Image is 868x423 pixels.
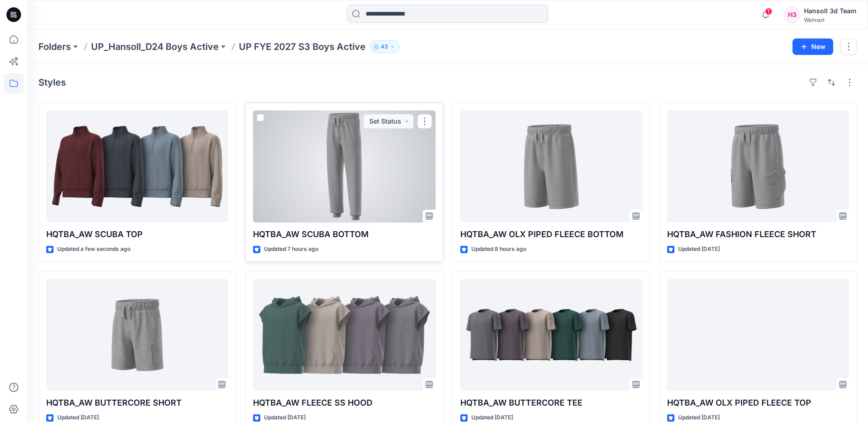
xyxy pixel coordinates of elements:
p: HQTBA_AW FASHION FLEECE SHORT [667,228,849,241]
p: Updated [DATE] [678,413,720,423]
a: HQTBA_AW OLX PIPED FLEECE BOTTOM [460,110,642,222]
button: 43 [369,40,399,53]
div: H3 [784,6,800,23]
p: HQTBA_AW OLX PIPED FLEECE BOTTOM [460,228,642,241]
p: 43 [381,42,388,52]
a: UP_Hansoll_D24 Boys Active [91,40,219,53]
p: HQTBA_AW BUTTERCORE TEE [460,396,642,409]
p: HQTBA_AW FLEECE SS HOOD [253,396,435,409]
a: HQTBA_AW SCUBA TOP [46,110,228,222]
p: UP FYE 2027 S3 Boys Active [239,40,366,53]
span: 1 [765,8,772,15]
p: Updated [DATE] [678,244,720,254]
p: HQTBA_AW OLX PIPED FLEECE TOP [667,396,849,409]
div: Walmart [804,16,857,23]
a: HQTBA_AW SCUBA BOTTOM [253,110,435,222]
h4: Styles [38,77,66,88]
a: HQTBA_AW BUTTERCORE SHORT [46,279,228,391]
p: Updated 7 hours ago [264,244,318,254]
a: HQTBA_AW FLEECE SS HOOD [253,279,435,391]
p: Updated 8 hours ago [471,244,526,254]
p: Updated [DATE] [471,413,513,423]
p: HQTBA_AW BUTTERCORE SHORT [46,396,228,409]
a: Folders [38,40,71,53]
div: Hansoll 3d Team [804,5,857,16]
p: HQTBA_AW SCUBA BOTTOM [253,228,435,241]
a: HQTBA_AW FASHION FLEECE SHORT [667,110,849,222]
a: HQTBA_AW BUTTERCORE TEE [460,279,642,391]
p: HQTBA_AW SCUBA TOP [46,228,228,241]
button: New [793,38,833,55]
p: Updated [DATE] [264,413,306,423]
p: Updated a few seconds ago [57,244,130,254]
p: Updated [DATE] [57,413,99,423]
